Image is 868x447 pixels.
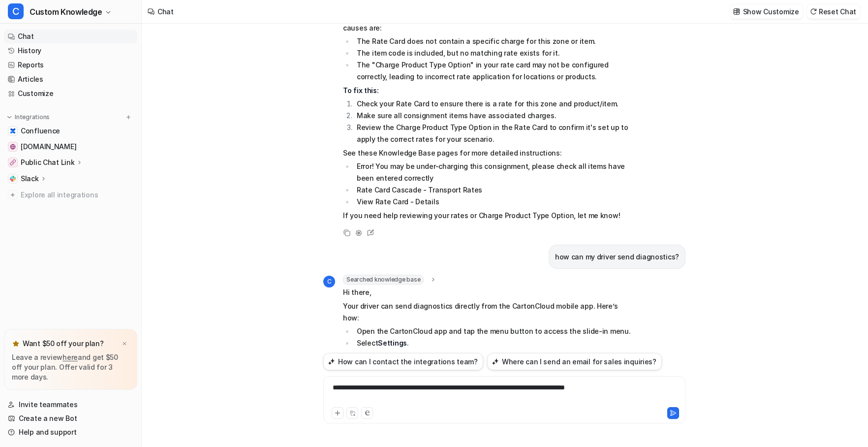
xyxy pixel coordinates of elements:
[354,35,631,47] li: The Rate Card does not contain a specific charge for this zone or item.
[343,147,631,159] p: See these Knowledge Base pages for more detailed instructions:
[4,412,137,425] a: Create a new Bot
[30,5,102,19] span: Custom Knowledge
[157,6,174,17] div: Chat
[343,86,379,95] strong: To fix this:
[343,300,631,324] p: Your driver can send diagnostics directly from the CartonCloud mobile app. Here’s how:
[4,188,137,202] a: Explore all integrations
[4,44,137,58] a: History
[323,276,335,287] span: C
[4,140,137,154] a: help.cartoncloud.com[DOMAIN_NAME]
[4,72,137,86] a: Articles
[10,128,16,134] img: Confluence
[354,160,631,184] li: Error! You may be under-charging this consignment, please check all items have been entered corre...
[21,158,75,167] p: Public Chat Link
[354,47,631,59] li: The item code is included, but no matching rate exists for it.
[23,339,104,349] p: Want $50 off your plan?
[343,275,424,285] span: Searched knowledge base
[12,340,20,348] img: star
[733,8,740,15] img: customize
[10,144,16,150] img: help.cartoncloud.com
[21,126,60,136] span: Confluence
[15,113,50,121] p: Integrations
[4,87,137,100] a: Customize
[354,122,631,145] li: Review the Charge Product Type Option in the Rate Card to confirm it's set up to apply the correc...
[125,114,132,121] img: menu_add.svg
[62,353,78,361] a: here
[730,4,803,19] button: Show Customize
[4,30,137,43] a: Chat
[487,353,662,370] button: Where can I send an email for sales inquiries?
[354,110,631,122] li: Make sure all consignment items have associated charges.
[21,142,76,152] span: [DOMAIN_NAME]
[8,190,18,200] img: explore all integrations
[354,59,631,83] li: The "Charge Product Type Option" in your rate card may not be configured correctly, leading to in...
[323,353,483,370] button: How can I contact the integrations team?
[12,352,129,382] p: Leave a review and get $50 off your plan. Offer valid for 3 more days.
[354,196,631,208] li: View Rate Card - Details
[21,174,39,184] p: Slack
[10,176,16,182] img: Slack
[8,3,24,19] span: C
[354,337,631,349] li: Select .
[4,58,137,72] a: Reports
[743,6,799,17] p: Show Customize
[4,398,137,412] a: Invite teammates
[343,210,631,222] p: If you need help reviewing your rates or Charge Product Type Option, let me know!
[4,124,137,138] a: ConfluenceConfluence
[122,341,127,347] img: x
[4,112,53,122] button: Integrations
[10,160,16,165] img: Public Chat Link
[4,425,137,439] a: Help and support
[21,187,133,203] span: Explore all integrations
[555,251,679,263] p: how can my driver send diagnostics?
[807,4,860,19] button: Reset Chat
[343,287,631,298] p: Hi there,
[378,339,407,347] strong: Settings
[6,114,13,121] img: expand menu
[354,98,631,110] li: Check your Rate Card to ensure there is a rate for this zone and product/item.
[354,349,631,361] li: In the Settings view, tap .
[354,325,631,337] li: Open the CartonCloud app and tap the menu button to access the slide-in menu.
[810,8,817,15] img: reset
[354,184,631,196] li: Rate Card Cascade - Transport Rates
